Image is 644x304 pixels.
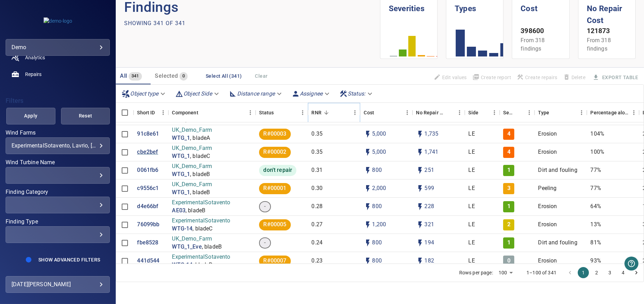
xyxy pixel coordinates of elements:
div: Status [256,103,308,122]
p: 1 [507,203,510,211]
span: 341 [129,72,142,80]
label: Wind Farms [6,130,110,136]
span: All [120,73,127,79]
svg: Auto impact [416,184,424,193]
p: 5,000 [372,130,386,138]
p: , bladeB [190,170,210,178]
p: ExperimentalSotavento [172,199,230,207]
div: R#00003 [259,129,290,140]
button: Menu [297,107,308,118]
div: Object Side [172,88,223,100]
a: WTG-14 [172,261,192,269]
div: [DATE][PERSON_NAME] [12,279,104,290]
div: Finding Type [6,226,110,243]
button: Show Advanced Filters [34,254,104,265]
p: 800 [372,203,381,211]
div: Assignee [289,88,334,100]
svg: Auto impact [416,148,424,157]
label: Finding Type [6,219,110,225]
div: Finding Category [6,197,110,213]
div: Short ID [137,103,155,122]
p: 1,741 [424,148,438,156]
button: Sort [198,108,208,117]
p: 228 [424,203,434,211]
button: Sort [445,108,454,117]
span: R#00001 [259,184,290,192]
p: WTG-14 [172,225,192,233]
p: ExperimentalSotavento [172,253,230,261]
p: Dirt and fouling [538,239,577,247]
p: 3 [507,184,510,192]
span: Findings that are included in repair orders will not be updated [431,71,470,83]
a: 441d544 [137,257,159,265]
label: Wind Turbine Name [6,160,110,165]
span: 0 [180,72,188,80]
div: demo [12,42,104,53]
button: Apply [6,108,55,124]
div: Severity [503,103,514,122]
button: Menu [576,107,587,118]
a: WTG_1 [172,189,190,197]
div: Wind Turbine Name [6,167,110,184]
span: Show Advanced Filters [38,257,100,263]
p: 4 [507,130,510,138]
div: Distance range [226,88,286,100]
p: , bladeC [190,152,210,160]
p: 321 [424,221,434,229]
p: Showing 341 of 341 [124,19,185,28]
p: LE [468,257,475,265]
p: 0.24 [311,239,323,247]
p: 93% [590,257,601,265]
p: UK_Demo_Farm [172,126,212,134]
a: AE03 [172,207,185,215]
div: Side [468,103,478,122]
p: LE [468,148,475,156]
img: demo-logo [44,17,72,24]
span: R#00005 [259,221,290,229]
p: 0.28 [311,203,323,211]
em: Distance range [237,90,275,97]
p: 0.35 [311,130,323,138]
div: R#00007 [259,256,290,267]
p: Dirt and fouling [538,166,577,174]
p: 2 [507,221,510,229]
svg: Auto cost [364,203,372,211]
div: Type [538,103,549,122]
p: ExperimentalSotavento [172,217,230,225]
p: 1,200 [372,221,386,229]
p: 104% [590,130,604,138]
p: UK_Demo_Farm [172,181,212,189]
p: cbe2bef [137,148,158,156]
div: Severity [500,103,535,122]
div: Short ID [134,103,168,122]
svg: Auto cost [364,184,372,193]
p: Erosion [538,221,557,229]
button: Menu [524,107,535,118]
p: fbe8528 [137,239,158,247]
a: WTG_1_Eve [172,243,202,251]
button: Menu [245,107,256,118]
p: , bladeB [185,207,205,215]
a: 91c8e61 [137,130,159,138]
p: 182 [424,257,434,265]
p: 0.27 [311,221,323,229]
button: Sort [321,108,331,117]
p: 0.30 [311,184,323,192]
button: Menu [350,107,360,118]
div: Component [168,103,256,122]
div: Wind Farms [6,137,110,154]
div: RNR [308,103,360,122]
p: 1–100 of 341 [526,269,556,276]
span: Repairs [25,71,41,78]
button: Menu [489,107,500,118]
button: Menu [402,107,412,118]
svg: Auto cost [364,130,372,138]
a: repairs noActive [6,66,110,83]
a: WTG_1 [172,134,190,142]
p: 13% [590,221,601,229]
button: Sort [374,108,384,117]
button: Select All (341) [203,70,244,83]
span: R#00007 [259,257,290,265]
